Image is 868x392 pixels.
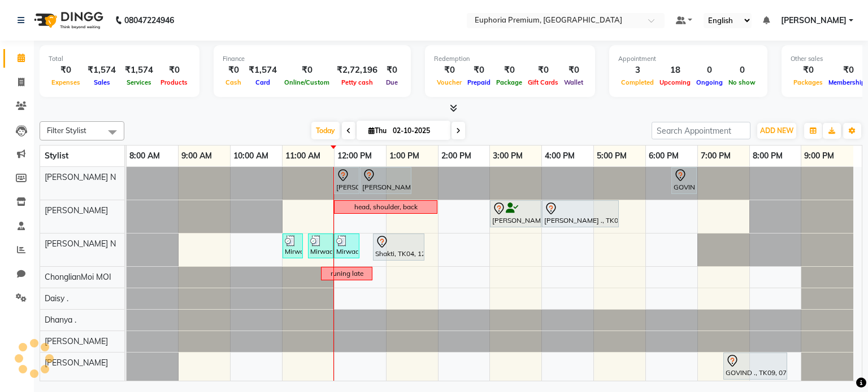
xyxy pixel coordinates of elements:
[158,78,190,86] span: Products
[231,148,271,164] a: 10:00 AM
[45,358,108,368] span: [PERSON_NAME]
[493,78,525,86] span: Package
[45,315,76,325] span: Dhanya .
[49,64,83,77] div: ₹0
[354,202,418,212] div: head, shoulder, back
[757,123,796,139] button: ADD NEW
[672,169,696,192] div: GOVIND ., TK09, 06:30 PM-07:00 PM, EEP-HAIR CUT (Senior Stylist) with hairwash MEN
[693,78,726,86] span: Ongoing
[284,235,302,257] div: Mirwaam ., TK02, 11:00 AM-11:25 AM, EEP-Head Shave (Shave) MEN
[49,78,83,86] span: Expenses
[361,169,410,192] div: [PERSON_NAME] ., TK07, 12:30 PM-01:30 PM, EP-Cover Fusion MEN
[45,151,68,161] span: Stylist
[726,64,758,77] div: 0
[253,78,273,86] span: Card
[45,205,108,215] span: [PERSON_NAME]
[387,148,422,164] a: 1:00 PM
[338,78,376,86] span: Petty cash
[309,235,332,257] div: Mirwaam ., TK02, 11:30 AM-12:00 PM, EEP-[PERSON_NAME] & Moustache color MEN
[45,239,116,249] span: [PERSON_NAME] N
[652,122,750,139] input: Search Appointment
[29,5,106,36] img: logo
[542,148,578,164] a: 4:00 PM
[281,78,332,86] span: Online/Custom
[331,268,363,279] div: runing late
[179,148,215,164] a: 9:00 AM
[283,148,323,164] a: 11:00 AM
[45,336,108,346] span: [PERSON_NAME]
[366,126,389,135] span: Thu
[618,64,657,77] div: 3
[223,64,244,77] div: ₹0
[158,64,190,77] div: ₹0
[332,64,382,77] div: ₹2,72,196
[760,126,793,135] span: ADD NEW
[434,78,465,86] span: Voucher
[618,78,657,86] span: Completed
[335,148,375,164] a: 12:00 PM
[45,293,68,303] span: Daisy .
[594,148,630,164] a: 5:00 PM
[434,54,586,64] div: Redemption
[693,64,726,77] div: 0
[493,64,525,77] div: ₹0
[561,64,586,77] div: ₹0
[223,78,244,86] span: Cash
[382,64,402,77] div: ₹0
[750,148,785,164] a: 8:00 PM
[791,78,826,86] span: Packages
[120,64,158,77] div: ₹1,574
[657,78,693,86] span: Upcoming
[374,235,423,259] div: Shakti, TK04, 12:45 PM-01:45 PM, EP-Regenerate (Intense Alchemy) M
[434,64,465,77] div: ₹0
[45,172,116,182] span: [PERSON_NAME] N
[91,78,113,86] span: Sales
[561,78,586,86] span: Wallet
[311,122,340,139] span: Today
[439,148,474,164] a: 2:00 PM
[525,78,561,86] span: Gift Cards
[127,148,163,164] a: 8:00 AM
[525,64,561,77] div: ₹0
[124,78,154,86] span: Services
[491,202,540,226] div: [PERSON_NAME] S, TK03, 03:00 PM-04:00 PM, EP-Shoulder & Back (30 Mins)
[724,354,786,378] div: GOVIND ., TK09, 07:30 PM-08:45 PM, EP-Tefiti Coffee Mani
[335,169,358,192] div: [PERSON_NAME] ., TK07, 12:00 PM-12:30 PM, EEP-HAIR CUT (Senior Stylist) with hairwash MEN
[223,54,402,64] div: Finance
[801,148,837,164] a: 9:00 PM
[791,64,826,77] div: ₹0
[543,202,618,226] div: [PERSON_NAME] ., TK08, 04:00 PM-05:30 PM, EP-Swedish Massage (Oil) 45+15
[698,148,734,164] a: 7:00 PM
[45,272,111,282] span: ChonglianMoi MOI
[244,64,281,77] div: ₹1,574
[47,126,86,135] span: Filter Stylist
[124,5,174,36] b: 08047224946
[726,78,758,86] span: No show
[781,15,847,27] span: [PERSON_NAME]
[646,148,682,164] a: 6:00 PM
[465,78,493,86] span: Prepaid
[389,122,446,139] input: 2025-10-02
[281,64,332,77] div: ₹0
[83,64,120,77] div: ₹1,574
[49,54,190,64] div: Total
[657,64,693,77] div: 18
[335,235,358,257] div: Mirwaam ., TK02, 12:00 PM-12:30 PM, EP-[PERSON_NAME] Trim/Design MEN
[490,148,526,164] a: 3:00 PM
[465,64,493,77] div: ₹0
[618,54,758,64] div: Appointment
[383,78,401,86] span: Due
